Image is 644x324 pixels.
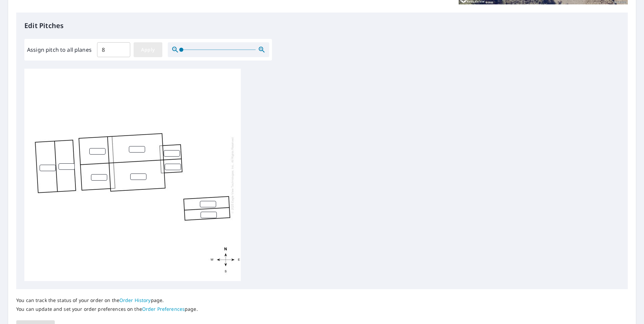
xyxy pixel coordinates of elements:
[24,21,620,31] p: Edit Pitches
[119,297,151,303] a: Order History
[142,306,185,312] a: Order Preferences
[16,306,198,312] p: You can update and set your order preferences on the page.
[16,297,198,303] p: You can track the status of your order on the page.
[139,46,157,54] span: Apply
[97,40,130,59] input: 00.0
[27,46,92,54] label: Assign pitch to all planes
[134,42,162,57] button: Apply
